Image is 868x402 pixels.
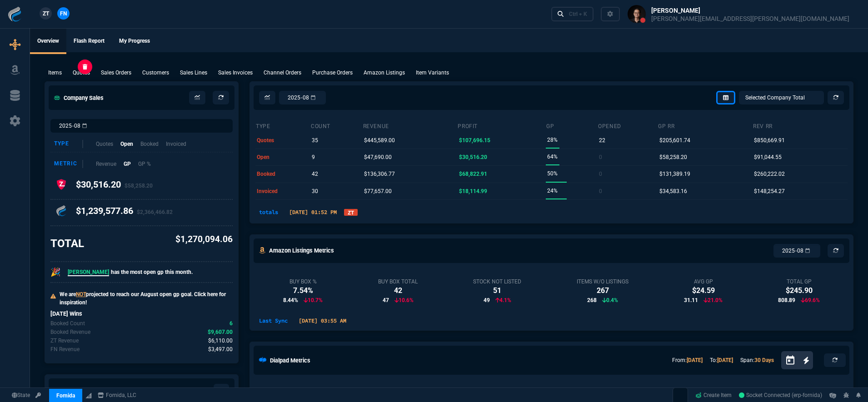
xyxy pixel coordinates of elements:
span: 8.44% [283,296,298,304]
th: placed [603,384,654,397]
p: Customers [142,69,169,77]
p: $58,258.20 [659,151,687,164]
div: Total GP [778,278,820,285]
div: $245.90 [778,285,820,296]
button: Open calendar [785,354,803,367]
a: 3KAC1ueZrR4fsbL8AADn [739,391,822,399]
th: total duration [406,384,509,397]
p: totals [255,208,282,216]
p: Revenue [96,160,116,168]
p: 0 [599,185,602,198]
div: Items w/o Listings [577,278,629,285]
h6: [DATE] Wins [50,310,233,318]
p: Today's Fornida revenue [50,345,80,353]
th: cancelled [774,384,848,397]
p: Items [48,69,62,77]
h5: Amazon Listings Metrics [269,246,334,255]
div: Metric [54,160,83,168]
p: 64% [547,150,558,163]
div: Buy Box % [283,278,323,285]
p: Invoiced [166,140,186,148]
th: calls [364,384,406,397]
p: 10.7% [304,296,323,304]
p: [DATE] 03:55 AM [295,317,350,325]
div: 42 [378,285,418,296]
a: 30 Days [754,357,774,363]
th: count [310,119,363,132]
div: Ctrl + K [569,10,587,18]
a: My Progress [112,29,157,54]
div: Buy Box Total [378,278,418,285]
span: 808.89 [778,296,795,304]
p: We are projected to reach our August open gp goal. Click here for inspiration! [60,290,233,307]
p: Span: [740,356,774,364]
p: $136,306.77 [364,168,395,180]
p: Quotes [73,69,90,77]
p: 30 [312,185,318,198]
div: Type [54,140,83,148]
th: Rev RR [753,119,848,132]
p: Today's Booked revenue [50,328,90,336]
p: Sales Lines [180,69,207,77]
p: $107,696.15 [459,134,490,147]
a: [DATE] [687,357,703,363]
span: 268 [587,296,597,304]
p: 28% [547,134,558,146]
p: 0.4% [602,296,618,304]
span: NOT [76,291,86,298]
p: 10.6% [394,296,414,304]
p: $445,589.00 [364,134,395,147]
p: GP [124,160,131,168]
p: Purchase Orders [312,69,353,77]
p: Amazon Listings [364,69,405,77]
p: GP % [138,160,151,168]
a: ZT [344,209,358,216]
p: $91,044.55 [754,151,782,164]
div: Stock Not Listed [473,278,521,285]
a: Overview [30,29,66,54]
span: Socket Connected (erp-fornida) [739,392,822,398]
p: $850,669.91 [754,134,785,147]
h4: $30,516.20 [76,179,153,194]
th: type [255,119,310,132]
td: open [255,149,310,165]
p: Last Sync [255,317,291,325]
p: $68,822.91 [459,168,487,180]
a: API TOKEN [33,391,44,399]
p: Channel Orders [264,69,301,77]
p: spec.value [221,319,233,328]
td: quotes [255,132,310,149]
p: From: [672,356,703,364]
p: 35 [312,134,318,147]
span: $2,366,466.82 [137,209,173,215]
th: opened [598,119,658,132]
p: $148,254.27 [754,185,785,198]
p: Sales Orders [101,69,131,77]
p: $77,657.00 [364,185,392,198]
span: FN [60,10,67,18]
th: revenue [363,119,458,132]
p: $1,270,094.06 [175,233,233,246]
th: Profit [457,119,546,132]
a: Global State [9,391,33,399]
span: 47 [383,296,389,304]
span: $58,258.20 [125,183,153,189]
h5: Company Sales [54,94,104,102]
th: GP [546,119,598,132]
p: [DATE] 01:52 PM [285,208,340,216]
th: user [255,384,364,397]
span: Today's zaynTek revenue [208,337,233,345]
p: $131,389.19 [659,168,690,180]
span: 31.11 [684,296,698,304]
a: [DATE] [717,357,733,363]
p: spec.value [200,345,233,354]
h4: $1,239,577.86 [76,205,173,220]
p: 21.0% [703,296,723,304]
div: 267 [577,285,629,296]
p: $47,690.00 [364,151,392,164]
span: Today's Fornida revenue [208,345,233,354]
span: Today's Booked revenue [208,328,233,337]
a: Create Item [692,388,735,402]
p: spec.value [200,328,233,337]
th: GP RR [658,119,753,132]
